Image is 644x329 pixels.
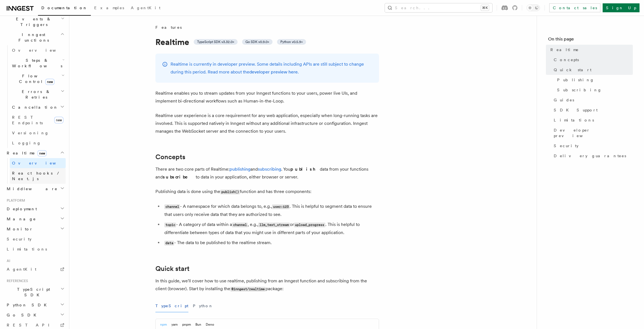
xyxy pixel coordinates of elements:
a: Delivery guarantees [551,151,633,161]
kbd: ⌘K [481,5,489,11]
span: Subscribing [557,87,602,93]
span: new [45,79,55,85]
span: Concepts [554,57,579,63]
code: topic [164,223,176,227]
span: Events & Triggers [4,16,61,27]
span: AgentKit [131,6,160,10]
span: Python v0.5.9+ [280,40,303,44]
a: Quick start [551,65,633,75]
a: Limitations [551,115,633,125]
a: publishing [229,166,250,172]
p: Realtime is currently in developer preview. Some details including APIs are still subject to chan... [171,60,372,76]
span: Guides [554,97,574,103]
li: - The data to be published to the realtime stream. [163,239,379,247]
a: Guides [551,95,633,105]
div: Inngest Functions [4,45,66,148]
a: Examples [91,2,127,15]
a: Publishing [555,75,633,85]
span: Deployment [4,206,37,212]
a: AgentKit [127,2,164,15]
button: Inngest Functions [4,30,66,45]
span: Flow Control [10,73,61,84]
a: Logging [10,138,66,148]
span: new [54,117,63,123]
span: Go SDK [4,312,40,318]
button: Cancellation [10,102,66,112]
a: Concepts [551,55,633,65]
span: Versioning [12,131,49,135]
button: Realtimenew [4,148,66,158]
button: Steps & Workflows [10,55,66,71]
button: Middleware [4,184,66,194]
a: Quick start [155,265,190,273]
span: React hooks / Next.js [12,171,61,181]
span: TypeScript SDK [4,287,60,298]
p: There are two core parts of Realtime: and . You data from your functions and to data in your appl... [155,165,379,181]
code: channel [232,223,248,227]
li: - A category of data within a , e.g., or . This is helpful to differentiate between types of data... [163,221,379,237]
span: Delivery guarantees [554,153,626,159]
span: Platform [4,198,25,203]
h4: On this page [548,36,633,45]
span: Developer preview [554,127,633,139]
span: SDK Support [554,107,598,113]
span: Errors & Retries [10,89,61,100]
span: Limitations [7,247,47,251]
button: Events & Triggers [4,14,66,30]
p: In this guide, we'll cover how to use realtime, publishing from an Inngest function and subscribi... [155,277,379,293]
a: Concepts [155,153,185,161]
span: Examples [94,6,124,10]
p: Publishing data is done using the function and has three components: [155,188,379,196]
button: Python SDK [4,300,66,310]
span: AI [4,259,10,263]
a: Subscribing [555,85,633,95]
a: Versioning [10,128,66,138]
button: TypeScript SDK [4,284,66,300]
code: user:123 [272,204,290,209]
span: Cancellation [10,104,58,110]
code: channel [164,204,180,209]
span: References [4,279,28,283]
h1: Realtime [155,37,379,47]
span: Manage [4,216,36,222]
span: Quick start [554,67,591,73]
span: Publishing [557,77,594,83]
span: Realtime [4,150,47,156]
div: Realtimenew [4,158,66,184]
button: Manage [4,214,66,224]
span: Security [554,143,579,149]
a: developer preview here [249,69,298,75]
a: Developer preview [551,125,633,141]
a: SDK Support [551,105,633,115]
span: Monitor [4,226,33,232]
span: Overview [12,48,70,53]
a: Realtime [548,45,633,55]
strong: subscribe [163,174,196,180]
span: Features [155,25,182,30]
span: Steps & Workflows [10,58,62,69]
a: Overview [10,45,66,55]
button: Python [193,300,213,312]
a: REST Endpointsnew [10,112,66,128]
span: REST Endpoints [12,115,43,125]
a: Sign Up [603,3,640,12]
code: publish() [220,190,240,194]
span: Overview [12,161,70,165]
span: REST API [7,323,54,327]
span: Logging [12,141,41,145]
button: Go SDK [4,310,66,320]
code: data [164,241,174,245]
strong: publish [290,166,320,172]
p: Realtime user experience is a core requirement for any web application, especially when long-runn... [155,112,379,135]
button: Errors & Retries [10,87,66,102]
a: Documentation [38,2,91,16]
code: @inngest/realtime [230,287,266,292]
a: subscribing [258,166,281,172]
span: AgentKit [7,267,36,271]
span: new [37,150,47,156]
a: Security [4,234,66,244]
button: Deployment [4,204,66,214]
button: TypeScript [155,300,188,312]
span: Inngest Functions [4,32,60,43]
button: Flow Controlnew [10,71,66,87]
